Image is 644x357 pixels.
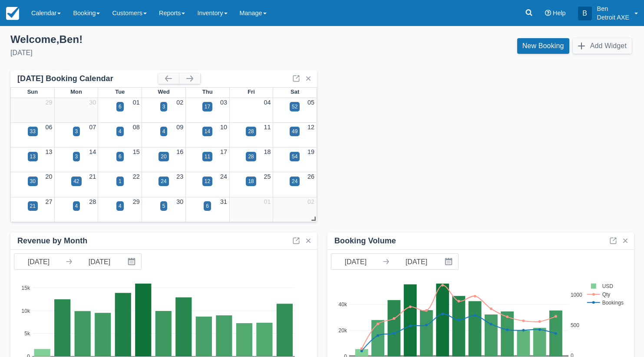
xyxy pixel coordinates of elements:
[307,99,314,106] a: 05
[176,173,183,180] a: 23
[578,7,592,20] div: B
[115,88,125,95] span: Tue
[441,254,458,269] button: Interact with the calendar and add the check-in date for your trip.
[264,99,271,106] a: 04
[517,38,569,54] a: New Booking
[292,128,297,135] div: 49
[158,88,169,95] span: Wed
[119,177,122,185] div: 1
[46,148,53,155] a: 13
[162,202,165,210] div: 5
[220,198,227,205] a: 31
[162,103,165,111] div: 3
[176,148,183,155] a: 16
[162,128,165,135] div: 4
[307,173,314,180] a: 26
[133,148,140,155] a: 15
[573,38,632,54] button: Add Widget
[202,88,213,95] span: Thu
[10,33,315,46] div: Welcome , Ben !
[220,173,227,180] a: 24
[89,99,96,106] a: 30
[17,74,158,84] div: [DATE] Booking Calendar
[75,202,78,210] div: 4
[133,99,140,106] a: 01
[307,148,314,155] a: 19
[292,177,297,185] div: 24
[6,7,19,20] img: checkfront-main-nav-mini-logo.png
[30,128,36,135] div: 33
[89,124,96,131] a: 07
[46,198,53,205] a: 27
[553,10,566,16] span: Help
[89,173,96,180] a: 21
[89,198,96,205] a: 28
[70,88,82,95] span: Mon
[73,177,79,185] div: 42
[27,88,38,95] span: Sun
[307,124,314,131] a: 12
[206,202,209,210] div: 6
[10,48,315,58] div: [DATE]
[119,202,122,210] div: 4
[220,124,227,131] a: 10
[119,153,122,160] div: 6
[205,177,210,185] div: 12
[14,254,63,269] input: Start Date
[75,128,78,135] div: 3
[248,153,254,160] div: 28
[161,153,166,160] div: 20
[331,254,380,269] input: Start Date
[30,202,36,210] div: 21
[307,198,314,205] a: 02
[205,128,210,135] div: 14
[264,148,271,155] a: 18
[248,177,254,185] div: 18
[89,148,96,155] a: 14
[220,148,227,155] a: 17
[133,124,140,131] a: 08
[205,153,210,160] div: 11
[264,124,271,131] a: 11
[133,198,140,205] a: 29
[292,103,297,111] div: 52
[334,236,396,246] div: Booking Volume
[248,88,255,95] span: Fri
[119,103,122,111] div: 6
[133,173,140,180] a: 22
[75,254,124,269] input: End Date
[248,128,254,135] div: 28
[220,99,227,106] a: 03
[161,177,166,185] div: 24
[119,128,122,135] div: 4
[17,236,87,246] div: Revenue by Month
[124,254,141,269] button: Interact with the calendar and add the check-in date for your trip.
[545,10,551,16] i: Help
[46,173,53,180] a: 20
[264,173,271,180] a: 25
[30,177,36,185] div: 30
[264,198,271,205] a: 01
[176,124,183,131] a: 09
[291,88,299,95] span: Sat
[205,103,210,111] div: 17
[292,153,297,160] div: 54
[597,4,629,13] p: Ben
[176,198,183,205] a: 30
[46,124,53,131] a: 06
[30,153,36,160] div: 13
[46,99,53,106] a: 29
[392,254,441,269] input: End Date
[597,13,629,22] p: Detroit AXE
[176,99,183,106] a: 02
[75,153,78,160] div: 3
